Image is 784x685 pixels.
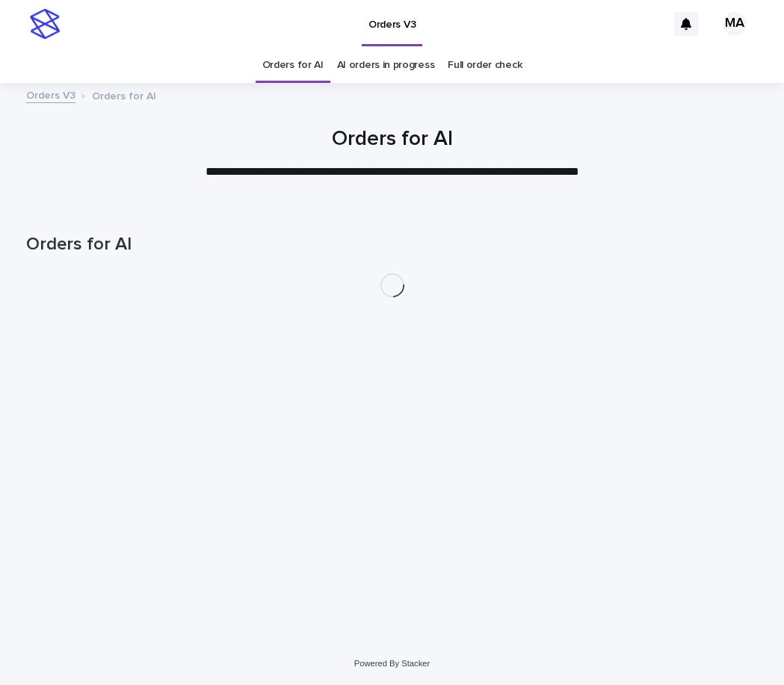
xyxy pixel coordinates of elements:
[337,48,435,83] a: AI orders in progress
[26,127,759,152] h1: Orders for AI
[30,9,60,39] img: stacker-logo-s-only.png
[92,87,156,103] p: Orders for AI
[448,48,522,83] a: Full order check
[26,86,75,103] a: Orders V3
[26,234,759,255] h1: Orders for AI
[354,659,430,668] a: Powered By Stacker
[262,48,324,83] a: Orders for AI
[723,12,747,36] div: MA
